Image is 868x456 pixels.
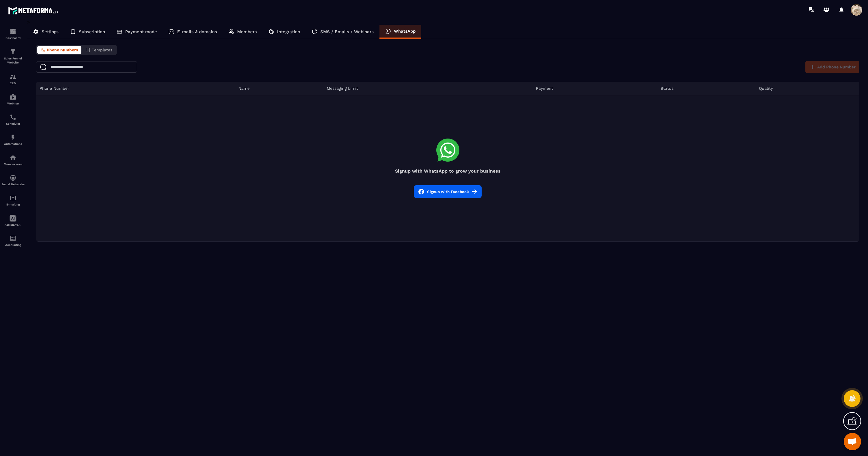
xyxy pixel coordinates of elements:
img: logo [8,5,60,16]
img: email [10,195,16,201]
p: Subscription [79,29,105,34]
span: Templates [92,48,112,52]
p: Dashboard [1,36,25,40]
p: CRM [1,82,25,85]
p: Members [237,29,257,34]
img: scheduler [10,114,16,121]
img: formation [10,48,16,55]
th: Name [235,82,323,95]
img: formation [10,73,16,80]
p: E-mailing [1,203,25,206]
th: Quality [755,82,859,95]
p: Integration [277,29,300,34]
img: social-network [10,174,16,181]
th: Phone Number [36,82,235,95]
img: formation [10,28,16,35]
p: WhatsApp [394,29,416,34]
h4: Signup with WhatsApp to grow your business [36,168,859,174]
p: Social Networks [1,183,25,186]
th: Messaging Limit [323,82,532,95]
a: formationformationCRM [1,69,25,89]
a: formationformationSales Funnel Website [1,44,25,69]
p: Webinar [1,102,25,105]
p: Accounting [1,243,25,246]
a: social-networksocial-networkSocial Networks [1,170,25,190]
p: Assistant AI [1,223,25,226]
p: Payment mode [125,29,157,34]
div: > [27,19,862,242]
a: formationformationDashboard [1,24,25,44]
button: Signup with Facebook [414,185,482,198]
a: automationsautomationsAutomations [1,130,25,150]
a: emailemailE-mailing [1,190,25,210]
p: Scheduler [1,122,25,125]
a: schedulerschedulerScheduler [1,109,25,130]
p: Member area [1,162,25,166]
p: Settings [42,29,59,34]
a: Assistant AI [1,210,25,231]
p: E-mails & domains [177,29,217,34]
div: Open chat [844,433,861,450]
a: automationsautomationsWebinar [1,89,25,109]
a: accountantaccountantAccounting [1,231,25,251]
img: automations [10,134,16,141]
th: Payment [532,82,657,95]
p: Sales Funnel Website [1,57,25,65]
img: automations [10,154,16,161]
p: Automations [1,142,25,145]
p: SMS / Emails / Webinars [320,29,374,34]
img: automations [10,94,16,100]
a: automationsautomationsMember area [1,150,25,170]
th: Status [657,82,756,95]
button: Phone numbers [37,46,81,54]
span: Phone numbers [47,48,78,52]
img: accountant [10,235,16,242]
button: Templates [82,46,116,54]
